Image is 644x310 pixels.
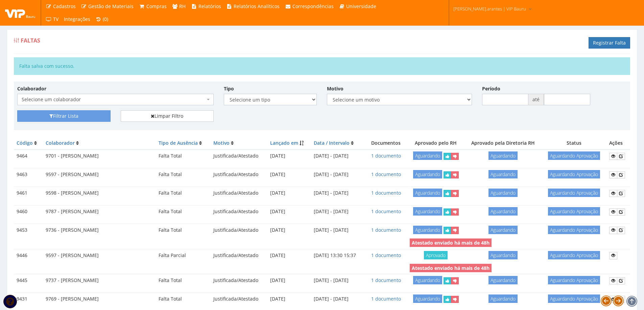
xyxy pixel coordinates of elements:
[156,149,211,163] td: Falta Total
[548,189,600,197] span: Aguardando Aprovação
[314,140,350,146] a: Data / Intervalo
[488,170,518,178] span: Aguardando
[14,57,630,75] div: Falta salva com sucesso.
[14,249,43,262] td: 9446
[211,149,267,163] td: Justificada/Atestado
[64,16,90,22] span: Integrações
[311,224,365,236] td: [DATE] - [DATE]
[542,137,606,149] th: Status
[43,168,156,181] td: 9597 - [PERSON_NAME]
[43,205,156,218] td: 9787 - [PERSON_NAME]
[46,140,75,146] a: Colaborador
[159,140,198,146] a: Tipo de Ausência
[17,110,111,122] button: Filtrar Lista
[488,276,518,284] span: Aguardando
[53,3,76,9] span: Cadastros
[548,151,600,160] span: Aguardando Aprovação
[267,187,311,200] td: [DATE]
[53,16,58,22] span: TV
[371,227,401,233] a: 1 documento
[121,110,214,122] a: Limpar Filtro
[371,295,401,302] a: 1 documento
[211,293,267,306] td: Justificada/Atestado
[311,293,365,306] td: [DATE] - [DATE]
[156,274,211,287] td: Falta Total
[488,294,518,303] span: Aguardando
[179,3,186,9] span: RH
[311,187,365,200] td: [DATE] - [DATE]
[43,274,156,287] td: 9737 - [PERSON_NAME]
[213,140,230,146] a: Motivo
[371,190,401,196] a: 1 documento
[413,294,442,303] span: Aguardando
[548,294,600,303] span: Aguardando Aprovação
[14,149,43,163] td: 9464
[146,3,167,9] span: Compras
[156,249,211,262] td: Falta Parcial
[548,251,600,259] span: Aguardando Aprovação
[211,168,267,181] td: Justificada/Atestado
[14,168,43,181] td: 9463
[156,205,211,218] td: Falta Total
[267,168,311,181] td: [DATE]
[371,171,401,177] a: 1 documento
[311,168,365,181] td: [DATE] - [DATE]
[17,94,214,105] span: Selecione um colaborador
[211,205,267,218] td: Justificada/Atestado
[606,137,630,149] th: Ações
[548,170,600,178] span: Aguardando Aprovação
[589,37,630,49] a: Registrar Falta
[43,187,156,200] td: 9598 - [PERSON_NAME]
[93,13,111,26] a: (0)
[464,137,542,149] th: Aprovado pela Diretoria RH
[267,274,311,287] td: [DATE]
[43,149,156,163] td: 9701 - [PERSON_NAME]
[211,187,267,200] td: Justificada/Atestado
[413,276,442,284] span: Aguardando
[311,149,365,163] td: [DATE] - [DATE]
[371,252,401,258] a: 1 documento
[311,205,365,218] td: [DATE] - [DATE]
[61,13,93,26] a: Integrações
[43,293,156,306] td: 9769 - [PERSON_NAME]
[211,274,267,287] td: Justificada/Atestado
[156,187,211,200] td: Falta Total
[292,3,334,9] span: Correspondências
[365,137,407,149] th: Documentos
[548,207,600,216] span: Aguardando Aprovação
[14,205,43,218] td: 9460
[267,293,311,306] td: [DATE]
[488,251,518,259] span: Aguardando
[21,37,40,44] span: Faltas
[453,5,526,12] span: [PERSON_NAME].arantes | VIP Bauru
[22,96,205,103] span: Selecione um colaborador
[14,293,43,306] td: 9431
[43,224,156,236] td: 9736 - [PERSON_NAME]
[43,13,61,26] a: TV
[412,239,490,246] strong: Atestado enviado há mais de 48h
[413,189,442,197] span: Aguardando
[267,149,311,163] td: [DATE]
[5,8,35,18] img: logo
[488,226,518,234] span: Aguardando
[327,85,343,92] label: Motivo
[17,140,33,146] a: Código
[488,207,518,216] span: Aguardando
[156,168,211,181] td: Falta Total
[234,3,280,9] span: Relatórios Analíticos
[103,16,108,22] span: (0)
[211,224,267,236] td: Justificada/Atestado
[14,187,43,200] td: 9461
[371,152,401,159] a: 1 documento
[424,251,448,259] span: Aprovado
[156,293,211,306] td: Falta Total
[267,224,311,236] td: [DATE]
[548,226,600,234] span: Aguardando Aprovação
[211,249,267,262] td: Justificada/Atestado
[14,274,43,287] td: 9445
[528,94,544,105] span: até
[482,85,500,92] label: Período
[371,277,401,283] a: 1 documento
[17,85,46,92] label: Colaborador
[413,207,442,216] span: Aguardando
